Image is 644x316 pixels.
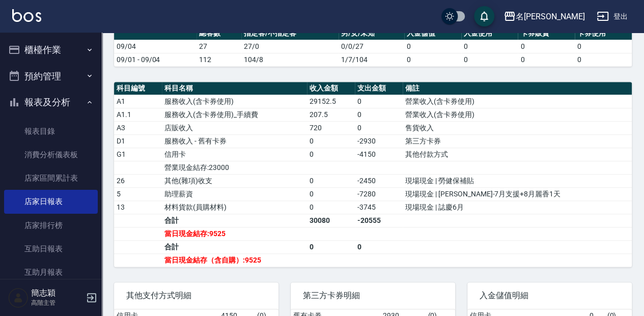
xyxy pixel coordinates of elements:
a: 消費分析儀表板 [4,143,98,166]
th: 入金使用 [461,27,518,40]
td: 0 [307,200,355,214]
button: 櫃檯作業 [4,37,98,63]
td: 0 [404,53,461,66]
img: Person [8,288,29,308]
td: 0 [355,121,403,134]
td: 0 [355,240,403,253]
span: 第三方卡券明細 [303,291,443,301]
td: 26 [114,174,162,187]
h5: 簡志穎 [31,288,83,298]
td: 0 [575,53,632,66]
td: 當日現金結存（含自購）:9525 [162,253,307,267]
button: 登出 [593,7,632,26]
td: -2450 [355,174,403,187]
th: 科目編號 [114,82,162,95]
a: 店家日報表 [4,190,98,213]
td: -2930 [355,134,403,148]
button: 名[PERSON_NAME] [499,6,589,27]
td: 29152.5 [307,95,355,108]
a: 店家排行榜 [4,214,98,237]
td: 合計 [162,240,307,253]
button: save [474,6,494,26]
td: 售貨收入 [403,121,632,134]
td: 服務收入(含卡券使用)_手續費 [162,108,307,121]
a: 互助日報表 [4,237,98,261]
a: 店家區間累計表 [4,166,98,190]
td: 營業收入(含卡券使用) [403,108,632,121]
td: 720 [307,121,355,134]
td: G1 [114,148,162,161]
td: 當日現金結存:9525 [162,227,307,240]
th: 卡券販賣 [518,27,575,40]
td: 27/0 [241,40,339,53]
th: 入金儲值 [404,27,461,40]
td: -4150 [355,148,403,161]
td: 0 [307,187,355,200]
td: 營業現金結存:23000 [162,161,307,174]
td: 27 [197,40,241,53]
td: 13 [114,200,162,214]
td: 09/04 [114,40,197,53]
span: 其他支付方式明細 [126,291,266,301]
th: 總客數 [197,27,241,40]
td: 0 [518,53,575,66]
td: A3 [114,121,162,134]
td: A1.1 [114,108,162,121]
td: 現場現金 | 誌慶6月 [403,200,632,214]
span: 入金儲值明細 [480,291,620,301]
td: 5 [114,187,162,200]
td: 服務收入 - 舊有卡券 [162,134,307,148]
td: 0 [518,40,575,53]
td: 0 [307,174,355,187]
td: 0 [461,53,518,66]
td: 其他(雜項)收支 [162,174,307,187]
td: 其他付款方式 [403,148,632,161]
th: 男/女/未知 [339,27,404,40]
td: 0 [307,134,355,148]
td: 0/0/27 [339,40,404,53]
td: -20555 [355,214,403,227]
a: 互助月報表 [4,261,98,284]
td: 0 [355,108,403,121]
th: 科目名稱 [162,82,307,95]
td: 30080 [307,214,355,227]
td: -3745 [355,200,403,214]
img: Logo [12,9,41,22]
td: 0 [307,240,355,253]
p: 高階主管 [31,298,83,307]
td: 1/7/104 [339,53,404,66]
td: -7280 [355,187,403,200]
td: 現場現金 | 勞健保補貼 [403,174,632,187]
td: 信用卡 [162,148,307,161]
td: 0 [461,40,518,53]
td: D1 [114,134,162,148]
td: 助理薪資 [162,187,307,200]
th: 備註 [403,82,632,95]
td: 合計 [162,214,307,227]
table: a dense table [114,82,632,267]
td: 材料貨款(員購材料) [162,200,307,214]
th: 指定客/不指定客 [241,27,339,40]
td: 0 [575,40,632,53]
td: 服務收入(含卡券使用) [162,95,307,108]
th: 收入金額 [307,82,355,95]
div: 名[PERSON_NAME] [516,10,584,23]
td: 112 [197,53,241,66]
td: 104/8 [241,53,339,66]
th: 支出金額 [355,82,403,95]
th: 卡券使用 [575,27,632,40]
table: a dense table [114,27,632,67]
td: 現場現金 | [PERSON_NAME]-7月支援+8月麗香1天 [403,187,632,200]
td: 0 [355,95,403,108]
td: 第三方卡券 [403,134,632,148]
td: 營業收入(含卡券使用) [403,95,632,108]
td: 0 [307,148,355,161]
td: 0 [404,40,461,53]
td: 店販收入 [162,121,307,134]
button: 報表及分析 [4,89,98,116]
td: A1 [114,95,162,108]
td: 09/01 - 09/04 [114,53,197,66]
button: 預約管理 [4,63,98,90]
td: 207.5 [307,108,355,121]
a: 報表目錄 [4,120,98,143]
